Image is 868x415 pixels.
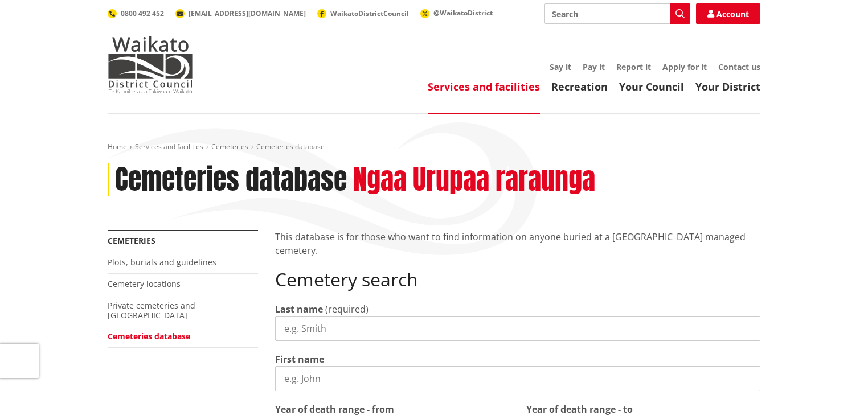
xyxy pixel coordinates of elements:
input: e.g. Smith [275,316,760,341]
a: @WaikatoDistrict [420,8,493,18]
span: Cemeteries database [256,142,325,151]
a: Home [108,142,127,151]
a: Cemeteries [108,235,155,246]
h2: Ngaa Urupaa raraunga [353,163,595,196]
a: Say it [550,61,571,72]
img: Waikato District Council - Te Kaunihera aa Takiwaa o Waikato [108,36,193,93]
a: Your Council [619,80,684,93]
a: Cemeteries [211,142,248,151]
p: This database is for those who want to find information on anyone buried at a [GEOGRAPHIC_DATA] m... [275,230,760,257]
span: 0800 492 452 [121,9,164,18]
a: Contact us [718,61,760,72]
a: Services and facilities [428,80,540,93]
a: Private cemeteries and [GEOGRAPHIC_DATA] [108,300,195,321]
label: Last name [275,302,323,316]
a: Services and facilities [135,142,203,151]
span: [EMAIL_ADDRESS][DOMAIN_NAME] [189,9,306,18]
a: Recreation [551,80,608,93]
a: Apply for it [662,61,707,72]
span: (required) [325,303,369,315]
a: WaikatoDistrictCouncil [317,9,409,18]
h1: Cemeteries database [115,163,347,196]
a: Cemeteries database [108,331,190,342]
nav: breadcrumb [108,142,760,152]
h2: Cemetery search [275,269,760,290]
a: Account [696,3,760,24]
a: Report it [616,61,651,72]
label: First name [275,352,324,366]
a: [EMAIL_ADDRESS][DOMAIN_NAME] [175,9,306,18]
a: Your District [695,80,760,93]
a: Pay it [583,61,605,72]
span: @WaikatoDistrict [433,8,493,18]
span: WaikatoDistrictCouncil [330,9,409,18]
a: 0800 492 452 [108,9,164,18]
input: e.g. John [275,366,760,391]
input: Search input [544,3,690,24]
a: Cemetery locations [108,278,181,289]
a: Plots, burials and guidelines [108,257,216,268]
